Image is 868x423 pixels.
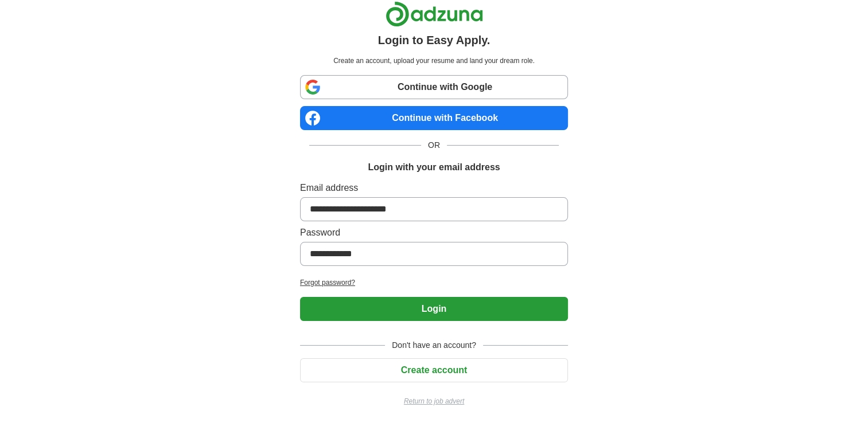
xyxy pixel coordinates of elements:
[300,226,568,240] label: Password
[300,75,568,99] a: Continue with Google
[300,181,568,195] label: Email address
[300,365,568,375] a: Create account
[302,56,566,66] p: Create an account, upload your resume and land your dream role.
[421,139,447,151] span: OR
[300,358,568,382] button: Create account
[300,106,568,130] a: Continue with Facebook
[368,160,500,174] h1: Login with your email address
[300,396,568,406] a: Return to job advert
[378,32,491,49] h1: Login to Easy Apply.
[300,297,568,321] button: Login
[300,277,568,288] a: Forgot password?
[385,339,483,351] span: Don't have an account?
[386,1,483,27] img: Adzuna logo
